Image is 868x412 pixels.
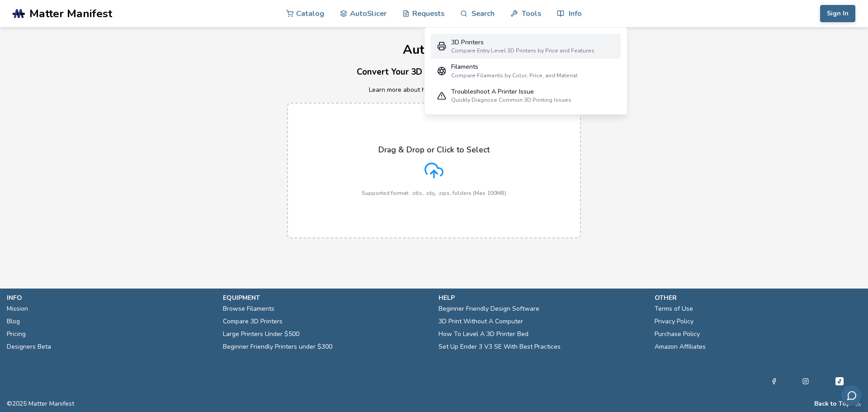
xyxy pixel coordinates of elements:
[451,88,571,95] div: Troubleshoot A Printer Issue
[7,400,74,407] span: © 2025 Matter Manifest
[439,341,561,353] a: Set Up Ender 3 V3 SE With Best Practices
[7,328,26,341] a: Pricing
[223,328,299,341] a: Large Printers Under $500
[451,97,571,103] div: Quickly Diagnose Common 3D Printing Issues
[655,341,706,353] a: Amazon Affiliates
[834,376,845,387] a: Tiktok
[814,400,850,407] button: Back to Top
[7,293,214,303] p: info
[451,63,578,71] div: Filaments
[431,83,621,108] a: Troubleshoot A Printer IssueQuickly Diagnose Common 3D Printing Issues
[223,293,430,303] p: equipment
[29,7,112,20] span: Matter Manifest
[451,47,594,54] div: Compare Entry Level 3D Printers by Price and Features
[439,303,539,315] a: Beginner Friendly Design Software
[7,341,51,353] a: Designers Beta
[451,39,594,46] div: 3D Printers
[7,303,28,315] a: Mission
[431,59,621,84] a: FilamentsCompare Filaments by Color, Price, and Material
[378,145,490,154] p: Drag & Drop or Click to Select
[439,293,646,303] p: help
[362,190,506,196] p: Supported format: .stls, .obj, .zips, folders (Max 100MB)
[855,400,861,407] a: RSS Feed
[655,328,700,341] a: Purchase Policy
[7,315,20,328] a: Blog
[771,376,777,387] a: Facebook
[841,385,862,406] button: Send feedback via email
[655,303,693,315] a: Terms of Use
[655,315,693,328] a: Privacy Policy
[223,341,332,353] a: Beginner Friendly Printers under $300
[655,293,862,303] p: other
[802,376,809,387] a: Instagram
[431,34,621,59] a: 3D PrintersCompare Entry Level 3D Printers by Price and Features
[439,328,528,341] a: How To Level A 3D Printer Bed
[451,72,578,79] div: Compare Filaments by Color, Price, and Material
[820,5,855,22] button: Sign In
[223,303,274,315] a: Browse Filaments
[223,315,283,328] a: Compare 3D Printers
[439,315,523,328] a: 3D Print Without A Computer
